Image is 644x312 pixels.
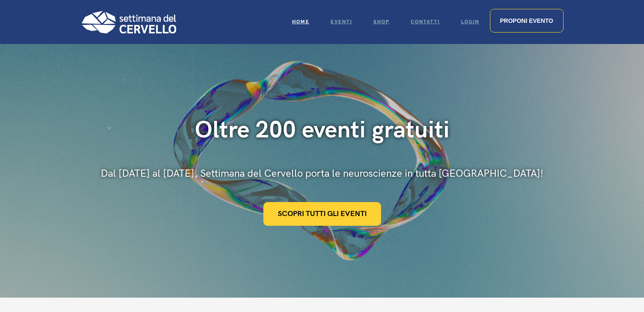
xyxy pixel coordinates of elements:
span: Eventi [331,19,352,25]
div: Oltre 200 eventi gratuiti [101,116,543,145]
span: Shop [373,19,390,25]
img: Logo [81,11,176,33]
div: Dal [DATE] al [DATE], Settimana del Cervello porta le neuroscienze in tutta [GEOGRAPHIC_DATA]! [101,167,543,181]
span: Login [461,19,479,25]
span: Proponi evento [500,17,553,24]
a: Scopri tutti gli eventi [263,202,381,226]
span: Home [292,19,310,25]
span: Contatti [411,19,440,25]
a: Proponi evento [490,9,564,33]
